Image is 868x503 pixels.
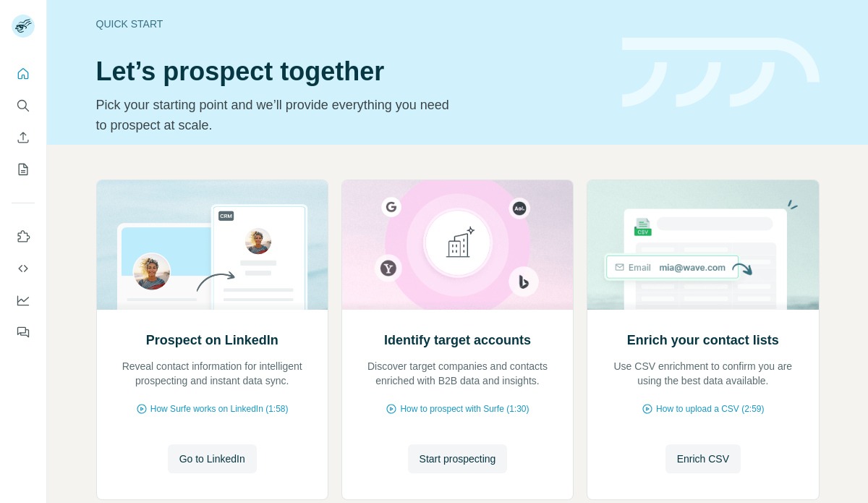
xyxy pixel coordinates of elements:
div: Quick start [96,17,605,31]
img: Prospect on LinkedIn [96,180,328,310]
img: Enrich your contact lists [587,180,819,310]
p: Use CSV enrichment to confirm you are using the best data available. [602,359,804,388]
span: How Surfe works on LinkedIn (1:58) [150,402,289,415]
button: Feedback [12,319,35,345]
span: Enrich CSV [677,452,729,466]
button: Go to LinkedIn [168,444,257,473]
button: Start prospecting [408,444,508,473]
h2: Enrich your contact lists [627,330,779,350]
span: How to upload a CSV (2:59) [656,402,764,415]
button: Use Surfe API [12,255,35,282]
h1: Let’s prospect together [96,57,605,86]
span: Go to LinkedIn [179,452,245,466]
button: Enrich CSV [12,124,35,151]
img: banner [622,38,820,108]
p: Pick your starting point and we’ll provide everything you need to prospect at scale. [96,95,459,135]
p: Reveal contact information for intelligent prospecting and instant data sync. [111,359,313,388]
button: Search [12,93,35,119]
h2: Identify target accounts [384,330,531,350]
button: Dashboard [12,287,35,313]
span: Start prospecting [420,452,496,466]
span: How to prospect with Surfe (1:30) [400,402,529,415]
button: My lists [12,156,35,182]
p: Discover target companies and contacts enriched with B2B data and insights. [357,359,558,388]
h2: Prospect on LinkedIn [146,330,278,350]
button: Enrich CSV [665,444,741,473]
img: Identify target accounts [341,180,574,310]
button: Quick start [12,61,35,87]
button: Use Surfe on LinkedIn [12,224,35,250]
